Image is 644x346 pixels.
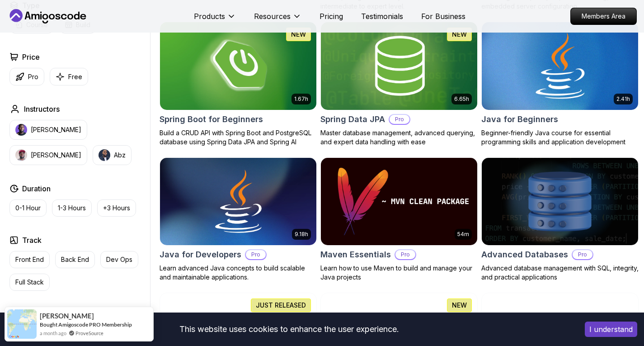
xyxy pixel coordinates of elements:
[320,248,391,261] h2: Maven Essentials
[395,250,415,259] p: Pro
[68,72,82,81] p: Free
[452,301,467,310] p: NEW
[7,309,37,339] img: provesource social proof notification image
[160,264,317,282] p: Learn advanced Java concepts to build scalable and maintainable applications.
[320,264,478,282] p: Learn how to use Maven to build and manage your Java projects
[28,72,38,81] p: Pro
[22,52,40,62] h2: Price
[291,30,306,39] p: NEW
[160,128,317,147] p: Build a CRUD API with Spring Boot and PostgreSQL database using Spring Data JPA and Spring AI
[320,113,385,126] h2: Spring Data JPA
[481,248,568,261] h2: Advanced Databases
[99,149,110,161] img: instructor img
[421,11,465,22] a: For Business
[24,104,60,114] h2: Instructors
[361,11,403,22] a: Testimonials
[254,11,291,22] p: Resources
[294,95,308,103] p: 1.67h
[295,231,308,238] p: 9.18h
[55,251,95,268] button: Back End
[15,149,27,161] img: instructor img
[15,278,44,287] p: Full Stack
[481,22,639,147] a: Java for Beginners card2.41hJava for BeginnersBeginner-friendly Java course for essential program...
[31,125,81,134] p: [PERSON_NAME]
[478,20,642,112] img: Java for Beginners card
[106,255,132,264] p: Dev Ops
[40,329,66,337] span: a month ago
[93,145,132,165] button: instructor imgAbz
[321,22,477,110] img: Spring Data JPA card
[160,157,317,282] a: Java for Developers card9.18hJava for DevelopersProLearn advanced Java concepts to build scalable...
[320,11,343,22] a: Pricing
[194,11,236,29] button: Products
[256,301,306,310] p: JUST RELEASED
[15,204,41,213] p: 0-1 Hour
[58,321,132,328] a: Amigoscode PRO Membership
[482,158,638,246] img: Advanced Databases card
[15,255,44,264] p: Front End
[320,22,478,147] a: Spring Data JPA card6.65hNEWSpring Data JPAProMaster database management, advanced querying, and ...
[160,22,316,110] img: Spring Boot for Beginners card
[22,235,42,246] h2: Track
[9,120,87,140] button: instructor img[PERSON_NAME]
[457,231,469,238] p: 54m
[481,264,639,282] p: Advanced database management with SQL, integrity, and practical applications
[570,8,637,25] a: Members Area
[481,157,639,282] a: Advanced Databases cardAdvanced DatabasesProAdvanced database management with SQL, integrity, and...
[321,158,477,246] img: Maven Essentials card
[22,183,51,194] h2: Duration
[571,8,636,24] p: Members Area
[320,128,478,147] p: Master database management, advanced querying, and expert data handling with ease
[9,274,50,291] button: Full Stack
[40,321,57,328] span: Bought
[194,11,225,22] p: Products
[585,322,637,337] button: Accept cookies
[254,11,301,29] button: Resources
[9,251,50,268] button: Front End
[9,68,44,85] button: Pro
[246,250,266,259] p: Pro
[31,151,81,160] p: [PERSON_NAME]
[160,22,317,147] a: Spring Boot for Beginners card1.67hNEWSpring Boot for BeginnersBuild a CRUD API with Spring Boot ...
[114,151,126,160] p: Abz
[58,204,86,213] p: 1-3 Hours
[452,30,467,39] p: NEW
[9,199,47,217] button: 0-1 Hour
[100,251,138,268] button: Dev Ops
[481,113,558,126] h2: Java for Beginners
[481,128,639,147] p: Beginner-friendly Java course for essential programming skills and application development
[616,95,630,103] p: 2.41h
[320,157,478,282] a: Maven Essentials card54mMaven EssentialsProLearn how to use Maven to build and manage your Java p...
[7,319,571,339] div: This website uses cookies to enhance the user experience.
[61,255,89,264] p: Back End
[160,158,316,246] img: Java for Developers card
[15,124,27,136] img: instructor img
[103,204,130,213] p: +3 Hours
[75,329,103,337] a: ProveSource
[9,145,87,165] button: instructor img[PERSON_NAME]
[160,113,263,126] h2: Spring Boot for Beginners
[97,199,136,217] button: +3 Hours
[454,95,469,103] p: 6.65h
[50,68,88,85] button: Free
[390,115,409,124] p: Pro
[40,312,94,320] span: [PERSON_NAME]
[160,248,241,261] h2: Java for Developers
[52,199,92,217] button: 1-3 Hours
[573,250,592,259] p: Pro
